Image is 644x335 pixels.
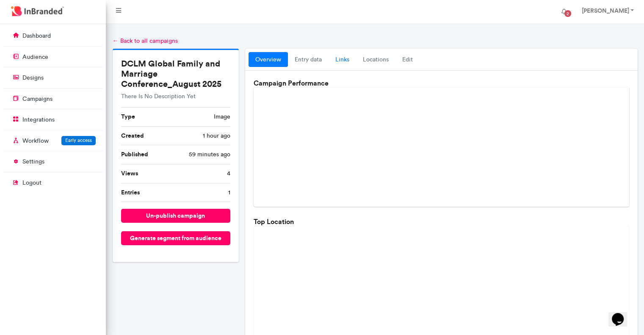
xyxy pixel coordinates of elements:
[189,150,230,159] span: 59 minutes ago
[564,10,571,17] span: 2
[121,209,231,223] button: un-publish campaign
[395,52,420,67] a: Edit
[214,113,230,121] span: image
[121,92,231,101] p: There Is No Description Yet
[3,133,102,149] a: WorkflowEarly access
[3,69,102,86] a: designs
[121,169,138,177] b: Views
[608,301,636,327] iframe: chat widget
[22,95,53,103] p: campaigns
[254,218,629,226] h6: Top Location
[121,188,140,196] b: Entries
[65,137,92,143] span: Early access
[554,3,573,20] button: 2
[288,52,329,67] a: entry data
[22,137,49,145] p: Workflow
[228,188,230,197] span: 1
[121,113,135,120] b: Type
[573,3,641,20] a: [PERSON_NAME]
[121,58,231,89] h5: DCLM Global Family and Marriage Conference_August 2025
[581,7,629,14] strong: [PERSON_NAME]
[3,49,102,65] a: audience
[9,4,66,18] img: InBranded Logo
[3,153,102,169] a: settings
[121,231,231,245] button: Generate segment from audience
[22,74,44,82] p: designs
[356,52,395,67] a: locations
[22,158,44,166] p: settings
[329,52,356,67] a: links
[254,79,629,87] h6: Campaign Performance
[249,52,288,67] a: overview
[3,91,102,107] a: campaigns
[3,111,102,127] a: integrations
[113,37,178,44] a: ← Back to all campaigns
[3,28,102,44] a: dashboard
[121,132,144,139] b: Created
[227,169,230,178] span: 4
[22,53,48,61] p: audience
[203,132,230,140] span: 1 hour ago
[121,150,148,158] b: Published
[22,179,41,187] p: logout
[22,116,55,124] p: integrations
[22,32,51,40] p: dashboard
